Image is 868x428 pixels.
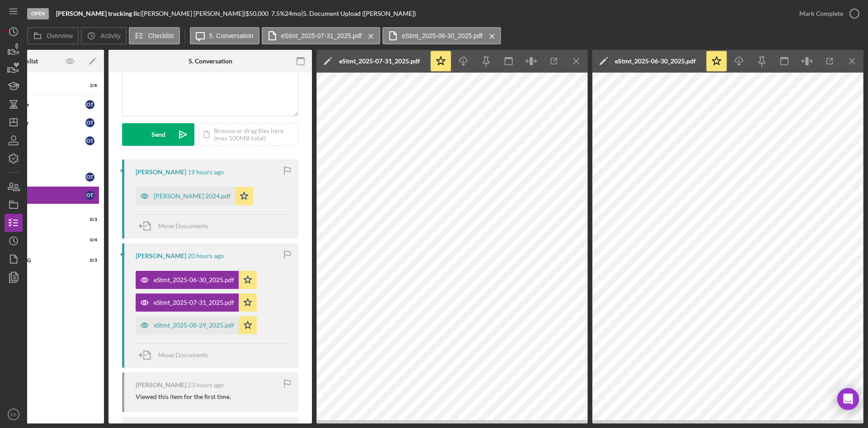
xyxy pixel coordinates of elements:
button: Send [122,123,194,146]
time: 2025-09-04 22:04 [188,252,224,260]
button: Activity [81,27,126,44]
div: Open Intercom Messenger [837,388,859,410]
button: CS [5,405,23,423]
label: 5. Conversation [209,32,254,39]
div: eStmt_2025-06-30_2025.pdf [154,276,234,284]
div: Viewed this item for the first time. [136,393,231,400]
div: [PERSON_NAME] [136,168,186,176]
label: eStmt_2025-06-30_2025.pdf [402,32,482,39]
div: 0 / 3 [81,217,97,222]
div: o t [85,100,94,109]
button: Mark Complete [790,5,863,23]
label: Checklist [148,32,174,39]
span: Move Documents [158,351,208,359]
div: 7.5 % [271,10,285,17]
text: CS [10,412,16,417]
button: eStmt_2025-06-30_2025.pdf [136,271,257,289]
div: Open [27,8,49,19]
button: Move Documents [136,344,217,366]
label: eStmt_2025-07-31_2025.pdf [281,32,362,39]
div: 24 mo [285,10,301,17]
div: 0 / 4 [81,237,97,243]
div: Send [151,123,165,146]
div: 2 / 6 [81,83,97,88]
div: [PERSON_NAME] [136,252,186,260]
div: eStmt_2025-06-30_2025.pdf [615,58,696,65]
time: 2025-09-04 19:41 [188,381,224,389]
button: eStmt_2025-08-29_2025.pdf [136,316,257,334]
div: eStmt_2025-07-31_2025.pdf [339,58,420,65]
div: 0 / 3 [81,258,97,263]
label: Overview [47,32,73,39]
div: [PERSON_NAME] [PERSON_NAME] | [142,10,245,17]
button: Move Documents [136,215,217,237]
button: eStmt_2025-07-31_2025.pdf [136,293,257,312]
div: 5. Conversation [189,58,232,65]
span: Move Documents [158,222,208,230]
button: Overview [27,27,79,44]
time: 2025-09-04 22:46 [188,168,224,176]
div: o t [85,136,94,145]
button: eStmt_2025-07-31_2025.pdf [262,27,380,44]
div: o t [85,118,94,127]
div: Mark Complete [799,5,843,23]
div: o t [85,191,94,200]
button: eStmt_2025-06-30_2025.pdf [382,27,501,44]
button: Checklist [129,27,180,44]
div: [PERSON_NAME] [136,381,186,389]
button: 5. Conversation [190,27,259,44]
div: [PERSON_NAME] 2024.pdf [154,192,231,200]
button: [PERSON_NAME] 2024.pdf [136,187,253,205]
div: | [56,10,142,17]
span: $50,000 [245,10,269,17]
div: eStmt_2025-07-31_2025.pdf [154,299,234,306]
div: eStmt_2025-08-29_2025.pdf [154,322,234,329]
label: Activity [100,32,120,39]
div: | 5. Document Upload ([PERSON_NAME]) [301,10,416,17]
b: [PERSON_NAME] trucking llc [56,10,140,17]
div: o t [85,173,94,182]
